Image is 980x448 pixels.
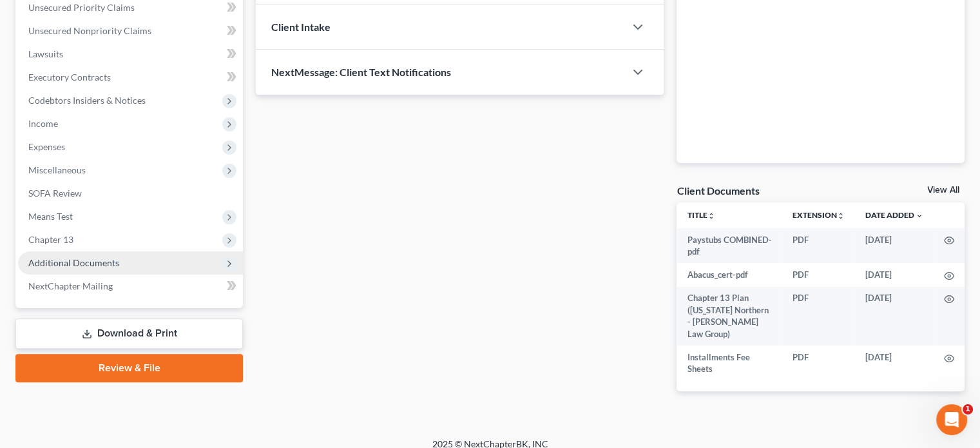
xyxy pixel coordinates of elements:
a: View All [927,186,959,195]
td: Abacus_cert-pdf [677,263,782,286]
span: Client Intake [271,21,331,33]
span: Executory Contracts [28,72,111,83]
iframe: Intercom live chat [936,404,967,435]
span: Codebtors Insiders & Notices [28,95,146,106]
div: Client Documents [677,184,759,197]
a: Download & Print [15,318,243,349]
td: PDF [782,287,855,346]
span: Lawsuits [28,48,63,59]
td: Installments Fee Sheets [677,346,782,381]
span: Means Test [28,211,73,222]
span: NextMessage: Client Text Notifications [271,66,451,78]
span: Expenses [28,141,65,152]
td: PDF [782,228,855,264]
a: Review & File [15,354,243,382]
i: expand_more [916,212,923,220]
td: [DATE] [855,263,934,286]
td: [DATE] [855,346,934,381]
a: SOFA Review [18,182,243,205]
span: SOFA Review [28,188,82,199]
i: unfold_more [707,212,715,220]
td: PDF [782,263,855,286]
td: Paystubs COMBINED-pdf [677,228,782,264]
span: NextChapter Mailing [28,280,113,291]
td: [DATE] [855,287,934,346]
a: Unsecured Nonpriority Claims [18,19,243,43]
a: Executory Contracts [18,66,243,89]
i: unfold_more [837,212,845,220]
td: Chapter 13 Plan ([US_STATE] Northern - [PERSON_NAME] Law Group) [677,287,782,346]
a: Extensionunfold_more [793,210,845,220]
span: Miscellaneous [28,164,86,175]
span: Additional Documents [28,257,119,268]
a: NextChapter Mailing [18,275,243,298]
span: Income [28,118,58,129]
a: Date Added expand_more [865,210,923,220]
span: 1 [963,404,973,414]
span: Chapter 13 [28,234,73,245]
a: Lawsuits [18,43,243,66]
span: Unsecured Priority Claims [28,2,135,13]
a: Titleunfold_more [687,210,715,220]
span: Unsecured Nonpriority Claims [28,25,151,36]
td: PDF [782,346,855,381]
td: [DATE] [855,228,934,264]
